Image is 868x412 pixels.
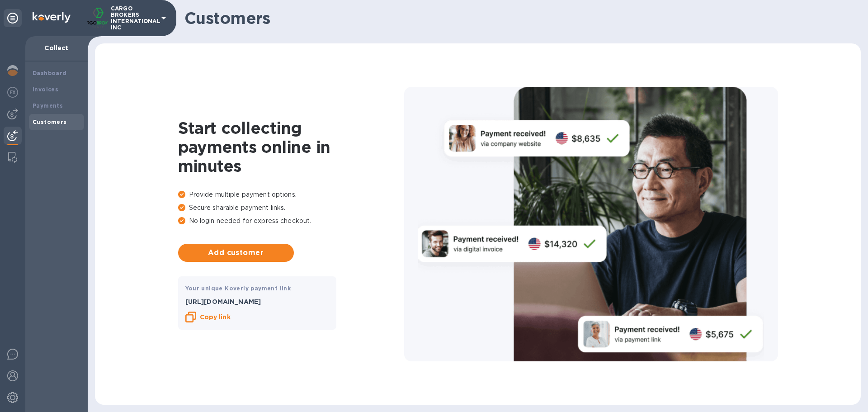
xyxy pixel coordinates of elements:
[111,5,156,31] p: CARGO BROKERS INTERNATIONAL INC
[33,86,58,93] b: Invoices
[7,87,18,98] img: Foreign exchange
[33,70,67,76] b: Dashboard
[178,118,404,175] h1: Start collecting payments online in minutes
[185,247,287,258] span: Add customer
[4,9,22,27] div: Unpin categories
[184,9,854,28] h1: Customers
[33,102,63,109] b: Payments
[178,190,404,199] p: Provide multiple payment options.
[178,244,294,262] button: Add customer
[33,43,80,52] p: Collect
[185,297,329,306] p: [URL][DOMAIN_NAME]
[665,48,868,412] iframe: Chat Widget
[185,285,291,292] b: Your unique Koverly payment link
[33,12,71,23] img: Logo
[200,313,231,321] b: Copy link
[178,203,404,213] p: Secure sharable payment links.
[178,216,404,226] p: No login needed for express checkout.
[33,118,67,125] b: Customers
